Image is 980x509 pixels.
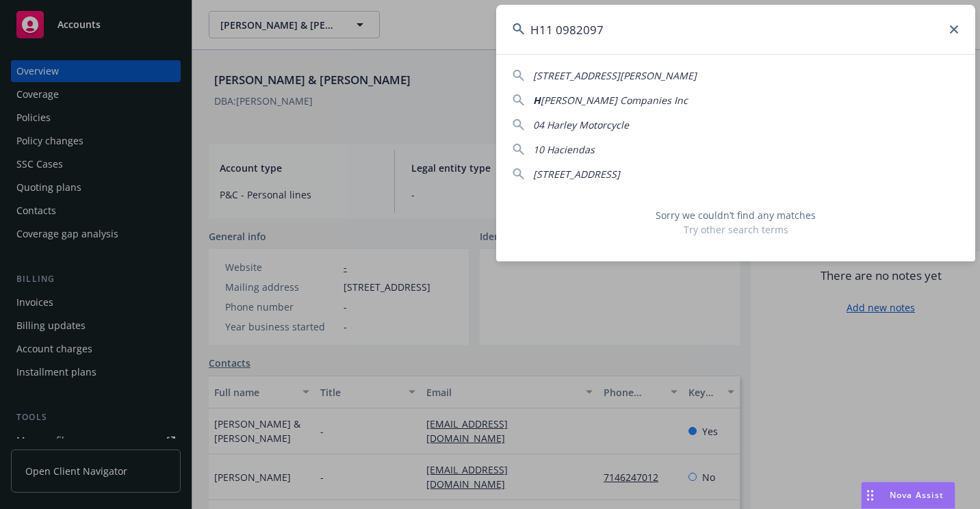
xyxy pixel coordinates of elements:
span: Nova Assist [890,489,944,501]
div: Drag to move [862,482,879,508]
span: H [533,94,541,107]
span: [STREET_ADDRESS][PERSON_NAME] [533,69,697,82]
span: Sorry we couldn’t find any matches [513,208,959,222]
button: Nova Assist [861,482,955,509]
span: Try other search terms [513,222,959,237]
span: [STREET_ADDRESS] [533,168,620,181]
span: [PERSON_NAME] Companies Inc [541,94,688,107]
input: Search... [496,5,975,54]
span: 04 Harley Motorcycle [533,118,629,131]
span: 10 Haciendas [533,143,595,156]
